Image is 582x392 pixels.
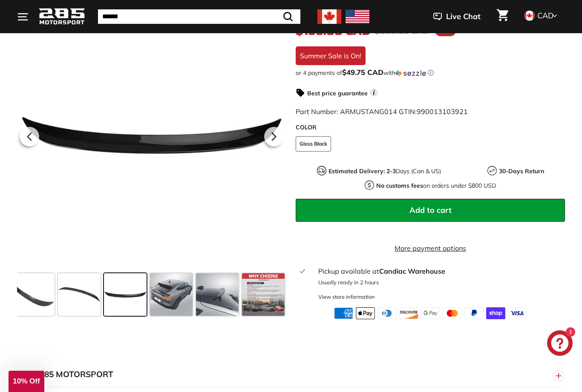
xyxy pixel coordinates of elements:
[395,69,426,77] img: Sezzle
[421,307,440,319] img: google_pay
[375,26,429,36] span: $320.00 CAD
[334,307,353,319] img: american_express
[492,2,513,31] a: Cart
[377,307,397,319] img: diners_club
[342,68,383,77] span: $49.75 CAD
[318,293,375,301] div: View store information
[328,167,396,175] strong: Estimated Delivery: 2-3
[537,11,553,20] span: CAD
[296,243,565,253] a: More payment options
[296,24,370,38] span: $199.00 CAD
[417,107,468,116] span: 990013103921
[38,7,85,27] img: Logo_285_Motorsport_areodynamics_components
[318,278,561,286] p: Usually ready in 2 hours
[376,182,423,189] strong: No customs fees
[376,181,496,190] p: on orders under $800 USD
[17,362,565,387] button: WHY 285 MOTORSPORT
[9,371,44,392] div: 10% Off
[443,307,462,319] img: master
[296,46,366,65] div: Summer Sale is On!
[13,377,40,385] span: 10% Off
[307,89,368,97] strong: Best price guarantee
[422,6,492,27] button: Live Chat
[486,307,505,319] img: shopify_pay
[379,267,445,275] strong: Candiac Warehouse
[296,123,565,132] label: COLOR
[328,167,441,176] p: Days (Can & US)
[464,307,484,319] img: paypal
[446,11,481,22] span: Live Chat
[296,107,468,116] span: Part Number: ARMUSTANG014 GTIN:
[370,89,378,97] span: i
[356,307,375,319] img: apple_pay
[296,199,565,222] button: Add to cart
[296,69,565,77] div: or 4 payments of with
[545,330,575,358] inbox-online-store-chat: Shopify online store chat
[98,9,300,24] input: Search
[399,307,418,319] img: discover
[508,307,527,319] img: visa
[296,69,565,77] div: or 4 payments of$49.75 CADwithSezzle Click to learn more about Sezzle
[499,167,544,175] strong: 30-Days Return
[318,266,561,276] div: Pickup available at
[409,205,452,215] span: Add to cart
